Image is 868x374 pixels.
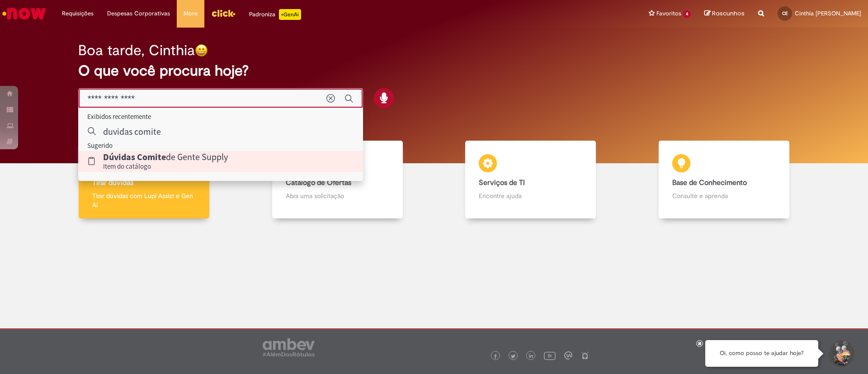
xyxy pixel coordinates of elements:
p: +GenAi [279,9,301,20]
b: Tirar dúvidas [92,178,133,187]
button: Iniciar Conversa de Suporte [827,340,854,367]
span: Requisições [62,9,94,18]
span: Despesas Corporativas [107,9,170,18]
b: Catálogo de Ofertas [286,178,351,187]
p: Abra uma solicitação [286,191,389,200]
p: Tirar dúvidas com Lupi Assist e Gen Ai [92,191,196,209]
img: logo_footer_workplace.png [564,351,572,360]
div: Oi, como posso te ajudar hoje? [705,340,818,367]
span: 4 [683,10,691,18]
img: logo_footer_facebook.png [493,354,498,359]
img: ServiceNow [1,5,47,23]
span: Rascunhos [712,9,745,18]
a: Base de Conhecimento Consulte e aprenda [627,141,821,219]
h2: Boa tarde, Cinthia [78,43,195,58]
img: happy-face.png [195,44,208,57]
b: Base de Conhecimento [672,178,747,187]
a: Serviços de TI Encontre ajuda [434,141,627,219]
img: logo_footer_twitter.png [511,354,515,359]
span: Favoritos [656,9,681,18]
span: More [184,9,198,18]
img: logo_footer_ambev_rotulo_gray.png [263,338,315,356]
img: logo_footer_youtube.png [544,350,556,361]
h2: O que você procura hoje? [78,63,790,79]
p: Encontre ajuda [479,191,582,200]
img: logo_footer_naosei.png [581,351,589,360]
p: Consulte e aprenda [672,191,776,200]
span: Cinthia [PERSON_NAME] [795,9,861,17]
div: Padroniza [249,9,301,20]
b: Serviços de TI [479,178,525,187]
a: Rascunhos [704,9,745,18]
img: logo_footer_linkedin.png [529,354,533,359]
span: CE [782,10,788,16]
img: click_logo_yellow_360x200.png [211,6,236,20]
a: Tirar dúvidas Tirar dúvidas com Lupi Assist e Gen Ai [47,141,241,219]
